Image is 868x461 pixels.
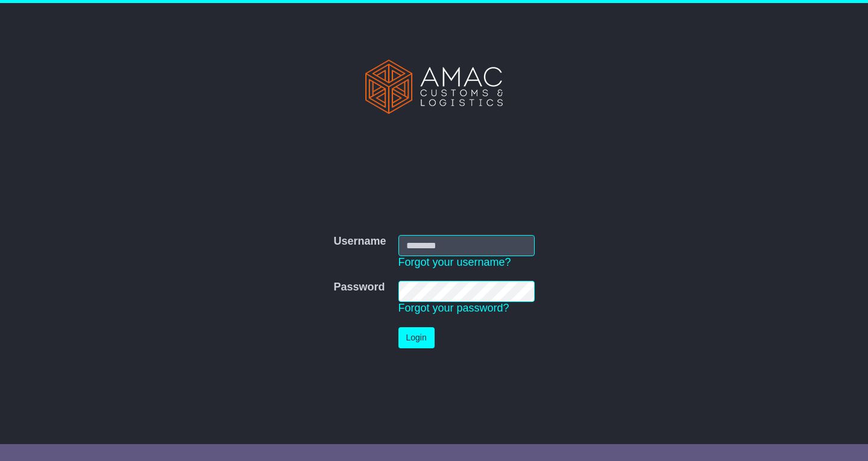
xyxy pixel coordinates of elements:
a: Forgot your username? [398,256,511,268]
img: AMAC Customs and Logistics [365,60,503,114]
label: Password [333,281,385,294]
label: Username [333,235,386,248]
a: Forgot your password? [398,302,509,314]
button: Login [398,327,435,348]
